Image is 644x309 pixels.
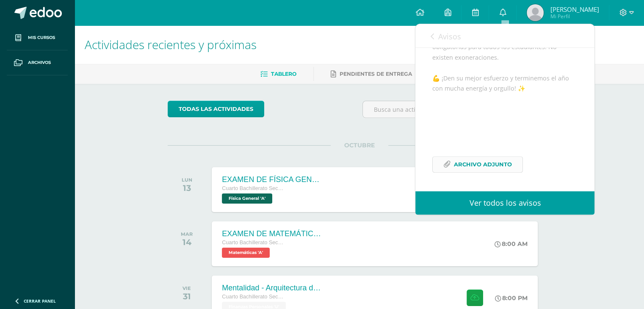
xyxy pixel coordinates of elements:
[260,67,296,81] a: Tablero
[550,5,599,14] span: [PERSON_NAME]
[222,240,285,246] span: Cuarto Bachillerato Secundaria
[24,298,56,304] span: Cerrar panel
[222,284,323,292] div: Mentalidad - Arquitectura de Mi Destino
[415,191,594,215] a: Ver todos los avisos
[271,71,296,77] span: Tablero
[7,25,68,50] a: Mis cursos
[222,229,323,238] div: EXAMEN DE MATEMÁTICAS - [DATE] – PARTICIPACIÓN IMPRESCINDIBLE
[28,34,55,41] span: Mis cursos
[181,237,193,247] div: 14
[181,231,193,237] div: MAR
[222,193,272,204] span: Física General 'A'
[85,36,257,52] span: Actividades recientes y próximas
[438,31,461,41] span: Avisos
[331,141,388,149] span: OCTUBRE
[222,294,285,300] span: Cuarto Bachillerato Secundaria
[495,294,528,302] div: 8:00 PM
[363,101,550,118] input: Busca una actividad próxima aquí...
[7,50,68,75] a: Archivos
[495,240,528,248] div: 8:00 AM
[222,248,270,258] span: Matemáticas 'A'
[168,101,264,117] a: todas las Actividades
[331,67,412,81] a: Pendientes de entrega
[454,157,512,172] span: Archivo Adjunto
[527,4,544,21] img: 0ce591f6c5bb341b09083435ff076bde.png
[182,285,191,291] div: VIE
[550,13,599,20] span: Mi Perfil
[432,156,523,173] a: Archivo Adjunto
[182,183,192,193] div: 13
[222,175,323,184] div: EXAMEN DE FÍSICA GENERAL - [DATE] – PARTICIPACIÓN IMPRESCINDIBLE
[182,291,191,301] div: 31
[222,185,285,191] span: Cuarto Bachillerato Secundaria
[28,59,51,66] span: Archivos
[340,71,412,77] span: Pendientes de entrega
[182,177,192,183] div: LUN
